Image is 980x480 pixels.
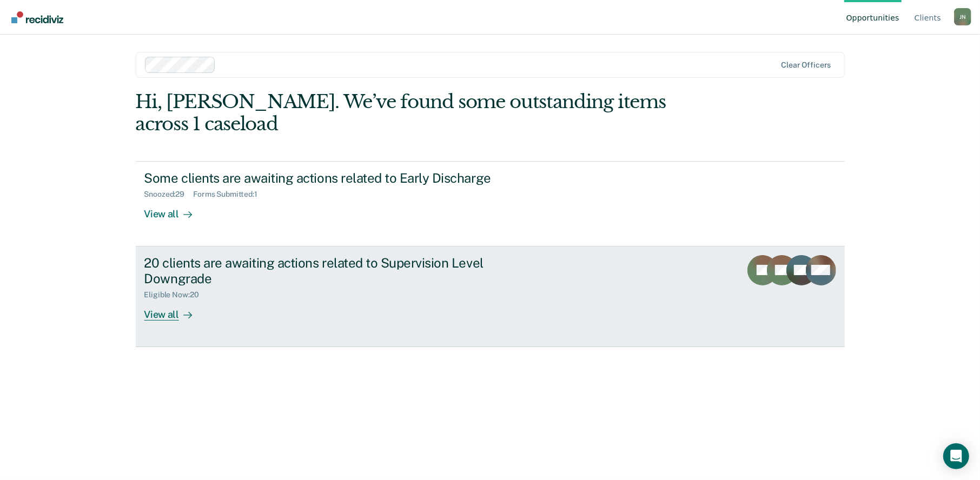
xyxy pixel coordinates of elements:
[781,61,831,70] div: Clear officers
[193,190,266,199] div: Forms Submitted : 1
[943,443,969,469] div: Open Intercom Messenger
[954,8,971,25] div: J N
[144,199,205,220] div: View all
[144,290,208,299] div: Eligible Now : 20
[144,170,524,186] div: Some clients are awaiting actions related to Early Discharge
[136,246,845,347] a: 20 clients are awaiting actions related to Supervision Level DowngradeEligible Now:20View all
[136,91,703,135] div: Hi, [PERSON_NAME]. We’ve found some outstanding items across 1 caseload
[11,11,63,23] img: Recidiviz
[144,190,194,199] div: Snoozed : 29
[954,8,971,25] button: Profile dropdown button
[144,299,205,321] div: View all
[144,255,524,286] div: 20 clients are awaiting actions related to Supervision Level Downgrade
[136,161,845,246] a: Some clients are awaiting actions related to Early DischargeSnoozed:29Forms Submitted:1View all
